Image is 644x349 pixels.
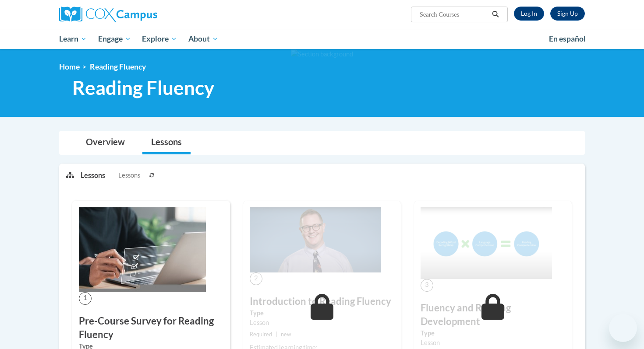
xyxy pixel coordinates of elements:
a: Home [59,62,80,71]
span: Required [250,331,272,338]
a: Log In [514,7,544,21]
iframe: Button to launch messaging window [609,314,637,342]
div: Lesson [250,318,394,328]
span: En español [549,34,586,43]
span: Learn [59,34,87,44]
span: Lessons [118,171,140,180]
span: Reading Fluency [72,76,214,99]
span: | [276,331,277,338]
a: Explore [136,29,183,49]
p: Lessons [81,171,105,180]
span: Engage [98,34,131,44]
a: Register [550,7,585,21]
div: Lesson [421,338,565,348]
img: Section background [291,49,353,59]
h3: Pre-Course Survey for Reading Fluency [79,314,223,342]
img: Course Image [79,207,206,292]
span: 2 [250,272,262,285]
span: Reading Fluency [90,62,146,71]
label: Type [250,308,394,318]
a: Overview [77,131,134,154]
input: Search Courses [419,9,489,20]
img: Course Image [421,207,552,279]
img: Course Image [250,207,381,272]
a: About [183,29,224,49]
div: Main menu [46,29,598,49]
a: Cox Campus [59,7,226,22]
a: Learn [53,29,92,49]
label: Type [421,328,565,338]
span: Explore [142,34,177,44]
span: About [188,34,218,44]
a: Engage [92,29,137,49]
button: Search [489,9,502,20]
img: Cox Campus [59,7,157,22]
span: new [281,331,291,338]
a: En español [543,30,591,48]
h3: Fluency and Reading Development [421,301,565,328]
span: 1 [79,292,92,305]
span: 3 [421,279,433,292]
h3: Introduction to Reading Fluency [250,295,394,308]
a: Lessons [142,131,191,154]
